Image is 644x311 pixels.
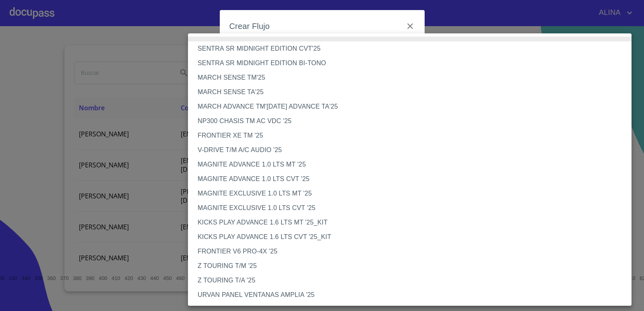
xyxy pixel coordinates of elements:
li: V-DRIVE T/M A/C AUDIO '25 [188,143,638,157]
li: MARCH ADVANCE TM'[DATE] ADVANCE TA'25 [188,99,638,114]
li: MAGNITE ADVANCE 1.0 LTS CVT '25 [188,172,638,186]
li: Z TOURING T/M '25 [188,259,638,273]
li: FRONTIER XE TM '25 [188,128,638,143]
li: Z TOURING T/A '25 [188,273,638,288]
li: MAGNITE EXCLUSIVE 1.0 LTS CVT '25 [188,201,638,215]
li: MAGNITE EXCLUSIVE 1.0 LTS MT '25 [188,186,638,201]
li: SENTRA SR MIDNIGHT EDITION BI-TONO [188,56,638,70]
li: NP300 CHASIS TM AC VDC '25 [188,114,638,128]
li: MARCH SENSE TM'25 [188,70,638,85]
li: URVAN PANEL VENTANAS AMPLIA '25 [188,288,638,302]
li: MARCH SENSE TA'25 [188,85,638,99]
li: KICKS PLAY ADVANCE 1.6 LTS MT '25_KIT [188,215,638,230]
li: FRONTIER V6 PRO-4X '25 [188,244,638,259]
li: SENTRA SR MIDNIGHT EDITION CVT'25 [188,41,638,56]
li: MAGNITE ADVANCE 1.0 LTS MT '25 [188,157,638,172]
li: KICKS PLAY ADVANCE 1.6 LTS CVT '25_KIT [188,230,638,244]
